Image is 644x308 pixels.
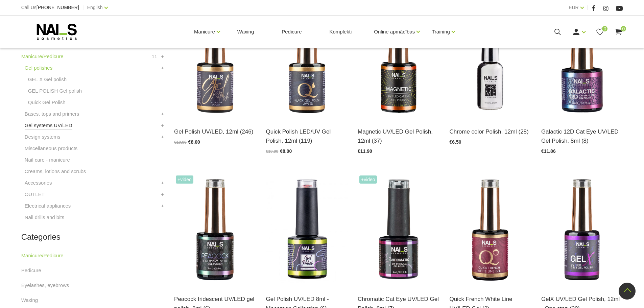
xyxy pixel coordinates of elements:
[28,87,82,95] a: GEL POLISH Gel polish
[161,110,164,118] a: +
[174,140,187,145] span: €10.90
[25,133,61,141] a: Design systems
[161,133,164,141] a: +
[449,139,461,145] span: €6.50
[569,3,579,11] a: EUR
[359,175,377,184] span: +Video
[87,3,103,11] a: English
[188,139,200,145] span: €8.00
[541,174,623,286] img: 3 in 1: base coat, gel polish, top coat (for fragile nails, it is recommended to use an additiona...
[37,5,79,10] a: [PHONE_NUMBER]
[21,233,164,241] h2: Categories
[602,26,607,31] span: 0
[25,167,86,175] a: Creams, lotions and scrubs
[449,127,531,136] a: Chrome color Polish, 12ml (28)
[276,16,307,48] a: Pedicure
[21,252,64,260] a: Manicure/Pedicure
[266,174,348,286] img: Macaroon gel polishes are composed of multi-colored particles of different sizes that complement ...
[25,190,45,198] a: OUTLET
[28,98,66,106] a: Quick Gel Polish
[614,28,623,36] a: 0
[25,110,79,118] a: Bases, tops and primers
[161,202,164,210] a: +
[25,64,53,72] a: Gel polishes
[358,148,372,154] span: €11.90
[21,281,69,289] a: Eyelashes, eyebrows
[358,127,439,145] a: Magnetic UV/LED Gel Polish, 12ml (37)
[358,6,439,119] img: A long-lasting gel polish consisting of metal micro-particles that can be transformed into differ...
[21,296,38,304] a: Waxing
[21,266,41,275] a: Pedicure
[82,3,84,12] span: |
[232,16,259,48] a: Waxing
[266,6,348,119] img: Quick, easy, and simple!An intensely pigmented gel polish coats the nail brilliantly after just o...
[161,64,164,72] a: +
[174,127,256,136] a: Gel Polish UV/LED, 12ml (246)
[151,52,157,61] span: 11
[25,156,70,164] a: Nail care - manicure
[432,18,450,45] a: Training
[161,121,164,129] a: +
[358,174,439,286] img: Magnetic gel polish with small reflective chrome particles. A pronounced 4D effect, excellent dur...
[21,3,79,12] div: Call Us
[596,28,604,36] a: 0
[161,52,164,61] a: +
[621,26,626,31] span: 0
[324,16,357,48] a: Komplekti
[161,190,164,198] a: +
[266,149,279,154] span: €10.90
[25,144,78,152] a: Miscellaneous products
[541,6,623,119] img: Multi-dimensional magnetic gel polish with fine, reflective chrome particles helps attain the des...
[25,213,65,221] a: Nail drills and bits
[587,3,589,12] span: |
[176,175,193,184] span: +Video
[449,174,531,286] img: Quick French White Line - specially developed pigmented white gel polish for a perfect French man...
[194,18,215,45] a: Manicure
[174,174,256,286] img: A dramatic finish with a chameleon effect. For an extra high shine, apply over a black base.Volum...
[374,18,415,45] a: Online apmācības
[161,179,164,187] a: +
[266,127,348,145] a: Quick Polish LED/UV Gel Polish, 12ml (119)
[449,6,531,119] img: Use Chrome Color gel polish to create the effect of a chrome or mirror finish on the entire nail ...
[28,75,67,84] a: GEL X Gel polish
[541,148,556,154] span: €11.86
[25,202,71,210] a: Electrical appliances
[541,127,623,145] a: Galactic 12D Cat Eye UV/LED Gel Polish, 8ml (8)
[25,179,52,187] a: Accessories
[21,52,64,61] a: Manicure/Pedicure
[25,121,72,129] a: Gel systems UV/LED
[280,148,292,154] span: €8.00
[174,6,256,119] img: Long-lasting, intensely pigmented gel polish. Easy to apply, dries well, does not shrink or pull ...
